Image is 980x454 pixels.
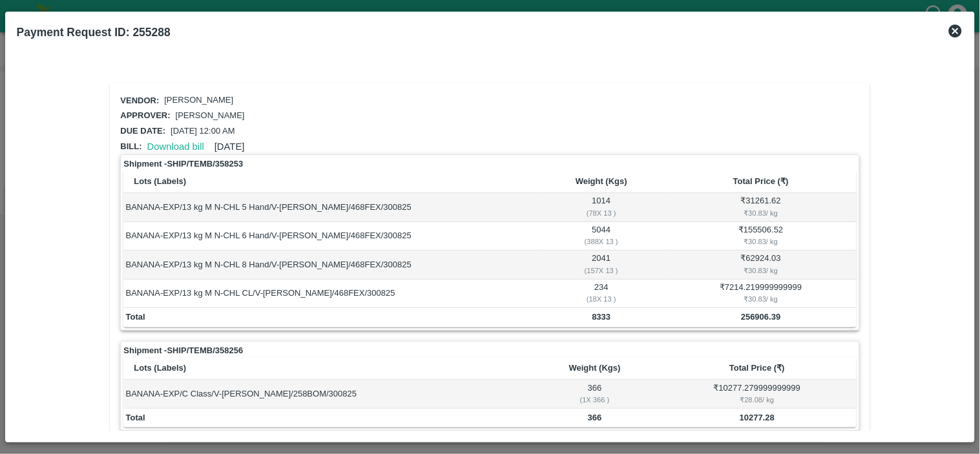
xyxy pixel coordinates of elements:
[134,363,186,373] b: Lots (Labels)
[120,126,165,136] span: Due date:
[539,236,663,247] div: ( 388 X 13 )
[592,312,611,322] b: 8333
[214,141,245,152] span: [DATE]
[537,251,666,279] td: 2041
[120,110,170,120] span: Approver:
[668,293,855,305] div: ₹ 30.83 / kg
[729,363,785,373] b: Total Price (₹)
[740,413,775,422] b: 10277.28
[532,380,658,408] td: 366
[668,236,855,247] div: ₹ 30.83 / kg
[123,251,537,279] td: BANANA-EXP/13 kg M N-CHL 8 Hand/V-[PERSON_NAME]/468FEX/300825
[120,96,159,105] span: Vendor:
[123,158,243,170] strong: Shipment - SHIP/TEMB/358253
[658,380,857,408] td: ₹ 10277.279999999999
[733,176,789,186] b: Total Price (₹)
[123,280,537,308] td: BANANA-EXP/13 kg M N-CHL CL/V-[PERSON_NAME]/468FEX/300825
[126,312,145,322] b: Total
[164,94,233,107] p: [PERSON_NAME]
[147,141,204,152] a: Download bill
[741,312,780,322] b: 256906.39
[123,222,537,251] td: BANANA-EXP/13 kg M N-CHL 6 Hand/V-[PERSON_NAME]/468FEX/300825
[17,26,171,39] b: Payment Request ID: 255288
[537,280,666,308] td: 234
[665,193,856,222] td: ₹ 31261.62
[123,193,537,222] td: BANANA-EXP/13 kg M N-CHL 5 Hand/V-[PERSON_NAME]/468FEX/300825
[665,280,856,308] td: ₹ 7214.219999999999
[576,176,627,186] b: Weight (Kgs)
[539,265,663,276] div: ( 157 X 13 )
[176,110,245,122] p: [PERSON_NAME]
[588,413,602,422] b: 366
[126,413,145,422] b: Total
[171,125,235,138] p: [DATE] 12:00 AM
[665,222,856,251] td: ₹ 155506.52
[534,394,656,406] div: ( 1 X 366 )
[668,207,855,219] div: ₹ 30.83 / kg
[539,293,663,305] div: ( 18 X 13 )
[537,222,666,251] td: 5044
[120,141,141,151] span: Bill:
[134,176,186,186] b: Lots (Labels)
[668,265,855,276] div: ₹ 30.83 / kg
[537,193,666,222] td: 1014
[665,251,856,279] td: ₹ 62924.03
[539,207,663,219] div: ( 78 X 13 )
[123,344,243,357] strong: Shipment - SHIP/TEMB/358256
[123,380,531,408] td: BANANA-EXP/C Class/V-[PERSON_NAME]/258BOM/300825
[660,394,854,406] div: ₹ 28.08 / kg
[569,363,621,373] b: Weight (Kgs)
